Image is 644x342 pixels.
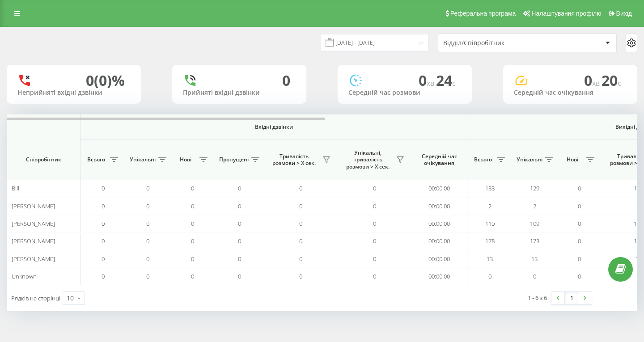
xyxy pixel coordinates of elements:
[146,237,149,245] span: 0
[183,89,296,97] div: Прийняті вхідні дзвінки
[268,153,320,167] span: Тривалість розмови > Х сек.
[533,272,536,280] span: 0
[348,89,461,97] div: Середній час розмови
[12,272,37,280] span: Unknown
[530,237,539,245] span: 173
[17,89,130,97] div: Неприйняті вхідні дзвінки
[517,156,542,163] span: Унікальні
[450,10,516,17] span: Реферальна програма
[578,202,581,210] span: 0
[418,153,460,167] span: Середній час очікування
[616,10,632,17] span: Вихід
[146,255,149,263] span: 0
[238,184,241,192] span: 0
[530,184,539,192] span: 129
[299,202,302,210] span: 0
[102,272,105,280] span: 0
[219,156,249,163] span: Пропущені
[578,220,581,228] span: 0
[411,180,467,197] td: 00:00:00
[104,123,444,131] span: Вхідні дзвінки
[11,294,60,302] span: Рядків на сторінці
[578,184,581,192] span: 0
[618,78,621,88] span: c
[238,220,241,228] span: 0
[436,71,456,90] span: 24
[487,255,493,263] span: 13
[485,237,495,245] span: 178
[102,202,105,210] span: 0
[452,78,456,88] span: c
[411,268,467,285] td: 00:00:00
[102,184,105,192] span: 0
[373,237,376,245] span: 0
[427,78,436,88] span: хв
[146,220,149,228] span: 0
[146,202,149,210] span: 0
[299,272,302,280] span: 0
[238,272,241,280] span: 0
[299,255,302,263] span: 0
[12,237,55,245] span: [PERSON_NAME]
[578,255,581,263] span: 0
[533,202,536,210] span: 2
[584,71,602,90] span: 0
[146,184,149,192] span: 0
[86,72,125,89] div: 0 (0)%
[299,237,302,245] span: 0
[528,293,547,302] div: 1 - 6 з 6
[102,237,105,245] span: 0
[342,149,394,170] span: Унікальні, тривалість розмови > Х сек.
[282,72,290,89] div: 0
[565,292,578,304] a: 1
[411,232,467,250] td: 00:00:00
[12,202,55,210] span: [PERSON_NAME]
[531,10,601,17] span: Налаштування профілю
[191,237,194,245] span: 0
[373,255,376,263] span: 0
[488,272,491,280] span: 0
[530,220,539,228] span: 109
[102,255,105,263] span: 0
[561,156,584,163] span: Нові
[12,220,55,228] span: [PERSON_NAME]
[191,184,194,192] span: 0
[174,156,197,163] span: Нові
[514,89,627,97] div: Середній час очікування
[488,202,491,210] span: 2
[373,220,376,228] span: 0
[102,220,105,228] span: 0
[531,255,538,263] span: 13
[373,272,376,280] span: 0
[191,255,194,263] span: 0
[373,184,376,192] span: 0
[299,220,302,228] span: 0
[602,71,621,90] span: 20
[443,39,550,47] div: Відділ/Співробітник
[12,255,55,263] span: [PERSON_NAME]
[411,250,467,267] td: 00:00:00
[146,272,149,280] span: 0
[191,272,194,280] span: 0
[373,202,376,210] span: 0
[419,71,436,90] span: 0
[411,215,467,232] td: 00:00:00
[67,294,74,303] div: 10
[12,184,19,192] span: Bill
[14,156,72,163] span: Співробітник
[485,220,495,228] span: 110
[299,184,302,192] span: 0
[578,237,581,245] span: 0
[472,156,494,163] span: Всього
[578,272,581,280] span: 0
[191,220,194,228] span: 0
[85,156,107,163] span: Всього
[238,237,241,245] span: 0
[130,156,156,163] span: Унікальні
[485,184,495,192] span: 133
[238,255,241,263] span: 0
[238,202,241,210] span: 0
[592,78,602,88] span: хв
[191,202,194,210] span: 0
[411,197,467,215] td: 00:00:00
